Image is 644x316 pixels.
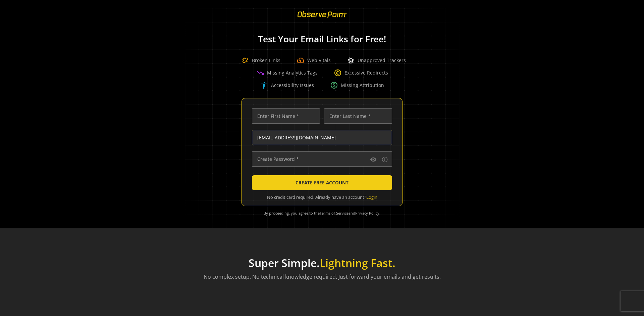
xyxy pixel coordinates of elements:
span: paid [330,81,338,89]
input: Enter First Name * [252,108,320,124]
div: No credit card required. Already have an account? [252,194,392,200]
button: Password requirements [381,155,389,164]
div: Broken Links [238,54,280,67]
div: By proceeding, you agree to the and . [250,206,394,220]
span: bug_report [347,56,355,64]
span: Lightning Fast. [320,256,395,270]
a: Terms of Service [320,211,348,216]
mat-icon: visibility [370,156,377,163]
div: Excessive Redirects [334,69,388,77]
p: No complex setup. No technical knowledge required. Just forward your emails and get results. [204,273,441,281]
a: ObservePoint Homepage [293,15,351,22]
div: Unapproved Trackers [347,56,406,64]
span: accessibility [260,81,268,89]
input: Enter Email Address (name@work-email.com) * [252,130,392,145]
div: Missing Attribution [330,81,384,89]
button: CREATE FREE ACCOUNT [252,175,392,190]
a: Login [366,194,377,200]
mat-icon: info_outline [381,156,388,163]
span: trending_down [256,69,264,77]
div: Missing Analytics Tags [256,69,318,77]
input: Create Password * [252,151,392,167]
span: CREATE FREE ACCOUNT [296,177,348,189]
span: speed [297,56,305,64]
h1: Super Simple. [204,257,441,269]
div: Web Vitals [297,56,331,64]
h1: Test Your Email Links for Free! [174,34,470,44]
a: Privacy Policy [355,211,379,216]
input: Enter Last Name * [324,108,392,124]
span: change_circle [334,69,342,77]
img: Broken Link [238,54,252,67]
div: Accessibility Issues [260,81,314,89]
